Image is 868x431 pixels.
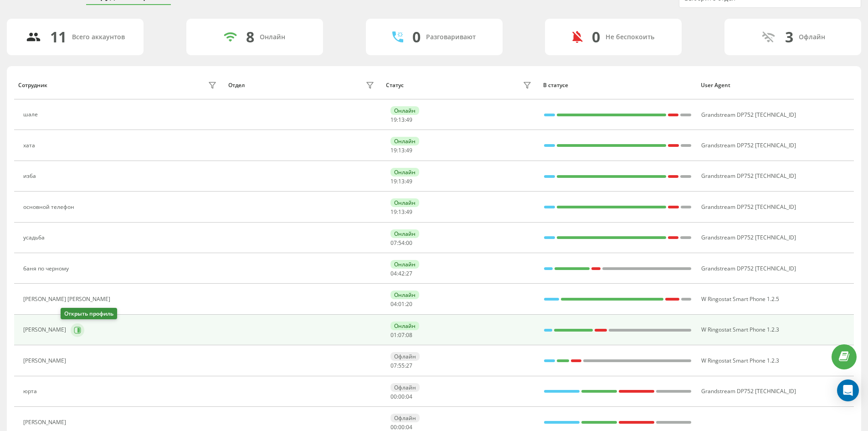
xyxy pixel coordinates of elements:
[398,300,405,308] span: 01
[398,331,405,339] span: 07
[390,168,419,177] div: Онлайн
[23,358,68,364] div: [PERSON_NAME]
[390,394,412,400] div: : :
[23,204,77,210] div: основной телефон
[390,146,397,154] span: 19
[406,116,412,124] span: 49
[701,141,796,149] span: Grandstream DP752 [TECHNICAL_ID]
[398,146,405,154] span: 13
[701,326,779,333] span: W Ringostat Smart Phone 1.2.3
[390,116,397,124] span: 19
[701,172,796,180] span: Grandstream DP752 [TECHNICAL_ID]
[390,178,412,185] div: : :
[50,28,67,46] div: 11
[23,419,68,426] div: [PERSON_NAME]
[390,260,419,269] div: Онлайн
[398,393,405,400] span: 00
[398,423,405,431] span: 00
[23,142,37,149] div: хата
[837,379,859,401] div: Open Intercom Messenger
[390,240,412,246] div: : :
[398,362,405,369] span: 55
[390,300,397,308] span: 04
[390,239,397,247] span: 07
[412,28,421,46] div: 0
[386,82,404,88] div: Статус
[390,383,420,392] div: Офлайн
[406,270,412,277] span: 27
[406,146,412,154] span: 49
[406,362,412,369] span: 27
[390,208,397,216] span: 19
[701,357,779,364] span: W Ringostat Smart Phone 1.2.3
[390,332,412,338] div: : :
[390,414,420,422] div: Офлайн
[23,234,47,241] div: усадьба
[246,28,254,46] div: 8
[390,106,419,115] div: Онлайн
[23,265,71,272] div: баня по черному
[61,308,117,319] div: Открыть профиль
[390,393,397,400] span: 00
[406,423,412,431] span: 04
[799,33,825,41] div: Офлайн
[390,177,397,185] span: 19
[406,393,412,400] span: 04
[701,295,779,303] span: W Ringostat Smart Phone 1.2.5
[390,209,412,215] div: : :
[398,116,405,124] span: 13
[701,203,796,211] span: Grandstream DP752 [TECHNICAL_ID]
[260,33,285,41] div: Онлайн
[426,33,476,41] div: Разговаривают
[543,82,692,88] div: В статусе
[72,33,125,41] div: Всего аккаунтов
[390,270,397,277] span: 04
[390,137,419,145] div: Онлайн
[390,363,412,369] div: : :
[228,82,245,88] div: Отдел
[18,82,47,88] div: Сотрудник
[390,352,420,361] div: Офлайн
[406,177,412,185] span: 49
[390,322,419,330] div: Онлайн
[390,424,412,431] div: : :
[23,388,39,395] div: юрта
[406,300,412,308] span: 20
[390,229,419,238] div: Онлайн
[390,301,412,307] div: : :
[398,177,405,185] span: 13
[398,270,405,277] span: 42
[390,331,397,339] span: 01
[398,239,405,247] span: 54
[701,234,796,241] span: Grandstream DP752 [TECHNICAL_ID]
[23,327,68,333] div: [PERSON_NAME]
[701,265,796,272] span: Grandstream DP752 [TECHNICAL_ID]
[23,111,40,118] div: шале
[390,423,397,431] span: 00
[592,28,600,46] div: 0
[701,387,796,395] span: Grandstream DP752 [TECHNICAL_ID]
[390,362,397,369] span: 07
[390,198,419,207] div: Онлайн
[406,239,412,247] span: 00
[23,296,113,302] div: [PERSON_NAME] [PERSON_NAME]
[701,82,850,88] div: User Agent
[606,33,654,41] div: Не беспокоить
[398,208,405,216] span: 13
[785,28,793,46] div: 3
[390,117,412,123] div: : :
[23,173,38,179] div: изба
[390,270,412,277] div: : :
[390,147,412,154] div: : :
[390,291,419,299] div: Онлайн
[406,208,412,216] span: 49
[701,111,796,119] span: Grandstream DP752 [TECHNICAL_ID]
[406,331,412,339] span: 08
